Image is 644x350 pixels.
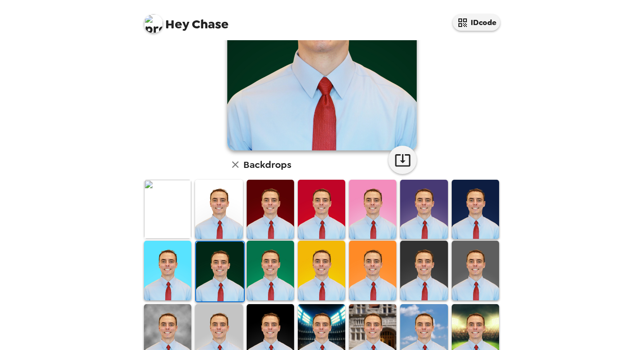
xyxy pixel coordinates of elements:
span: Hey [165,16,189,33]
button: IDcode [453,14,500,31]
img: profile pic [144,14,163,33]
img: Original [144,180,191,239]
h6: Backdrops [243,157,291,172]
span: Chase [144,9,229,31]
